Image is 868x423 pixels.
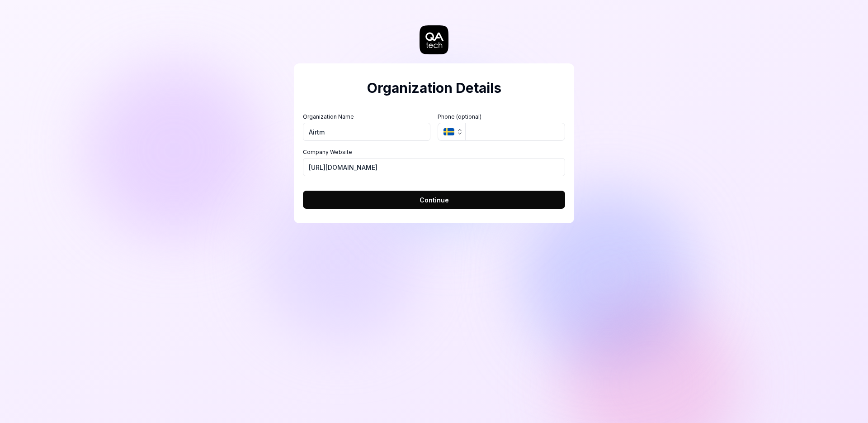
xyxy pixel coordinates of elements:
[303,113,430,121] label: Organization Name
[303,148,565,156] label: Company Website
[303,191,565,209] button: Continue
[303,78,565,98] h2: Organization Details
[420,195,449,205] span: Continue
[303,158,565,176] input: https://
[438,113,565,121] label: Phone (optional)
